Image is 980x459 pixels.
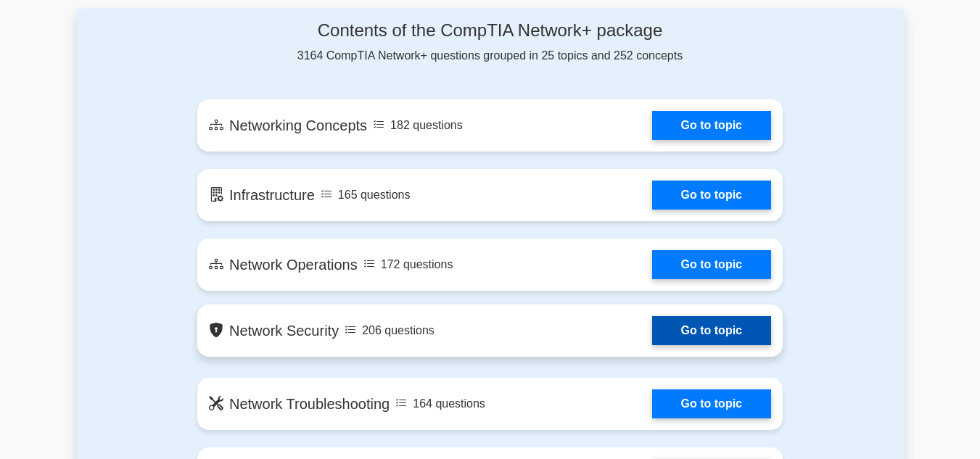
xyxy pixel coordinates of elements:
a: Go to topic [652,181,771,210]
a: Go to topic [652,389,771,418]
a: Go to topic [652,111,771,140]
a: Go to topic [652,250,771,279]
h4: Contents of the CompTIA Network+ package [197,20,783,41]
div: 3164 CompTIA Network+ questions grouped in 25 topics and 252 concepts [197,20,783,65]
a: Go to topic [652,316,771,345]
